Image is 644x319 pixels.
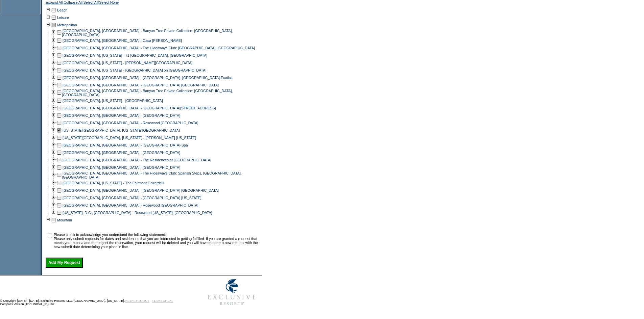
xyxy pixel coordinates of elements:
[46,0,260,6] div: | | |
[62,29,233,37] a: [GEOGRAPHIC_DATA], [GEOGRAPHIC_DATA] - Banyan Tree Private Collection: [GEOGRAPHIC_DATA], [GEOGRA...
[63,106,216,110] a: [GEOGRAPHIC_DATA], [GEOGRAPHIC_DATA] - [GEOGRAPHIC_DATA][STREET_ADDRESS]
[63,113,180,117] a: [GEOGRAPHIC_DATA], [GEOGRAPHIC_DATA] - [GEOGRAPHIC_DATA]
[63,196,201,200] a: [GEOGRAPHIC_DATA], [GEOGRAPHIC_DATA] - [GEOGRAPHIC_DATA] [US_STATE]
[63,83,219,87] a: [GEOGRAPHIC_DATA], [GEOGRAPHIC_DATA] - [GEOGRAPHIC_DATA] [GEOGRAPHIC_DATA]
[57,23,77,27] a: Metropolitan
[63,165,180,169] a: [GEOGRAPHIC_DATA], [GEOGRAPHIC_DATA] - [GEOGRAPHIC_DATA]
[63,181,164,185] a: [GEOGRAPHIC_DATA], [US_STATE] - The Fairmont Ghirardelli
[63,121,198,125] a: [GEOGRAPHIC_DATA], [GEOGRAPHIC_DATA] - Rosewood [GEOGRAPHIC_DATA]
[62,89,233,97] a: [GEOGRAPHIC_DATA], [GEOGRAPHIC_DATA] - Banyan Tree Private Collection: [GEOGRAPHIC_DATA], [GEOGRA...
[84,0,98,6] a: Select All
[63,46,255,50] a: [GEOGRAPHIC_DATA], [GEOGRAPHIC_DATA] - The Hideaways Club: [GEOGRAPHIC_DATA], [GEOGRAPHIC_DATA]
[63,68,206,72] a: [GEOGRAPHIC_DATA], [US_STATE] - [GEOGRAPHIC_DATA] on [GEOGRAPHIC_DATA]
[63,53,207,57] a: [GEOGRAPHIC_DATA], [US_STATE] - 71 [GEOGRAPHIC_DATA], [GEOGRAPHIC_DATA]
[63,143,188,147] a: [GEOGRAPHIC_DATA], [GEOGRAPHIC_DATA] - [GEOGRAPHIC_DATA]-Spa
[99,0,119,6] a: Select None
[46,258,83,268] input: Add My Request
[63,99,163,103] a: [GEOGRAPHIC_DATA], [US_STATE] - [GEOGRAPHIC_DATA]
[125,299,149,302] a: PRIVACY POLICY
[64,0,82,6] a: Collapse All
[63,188,219,192] a: [GEOGRAPHIC_DATA], [GEOGRAPHIC_DATA] - [GEOGRAPHIC_DATA] [GEOGRAPHIC_DATA]
[54,233,260,249] td: Please check to acknowledge you understand the following statement: Please only submit requests f...
[63,136,196,140] a: [US_STATE][GEOGRAPHIC_DATA], [US_STATE] - [PERSON_NAME] [US_STATE]
[57,218,72,222] a: Mountain
[63,158,211,162] a: [GEOGRAPHIC_DATA], [GEOGRAPHIC_DATA] - The Residences at [GEOGRAPHIC_DATA]
[152,299,173,302] a: TERMS OF USE
[63,76,233,80] a: [GEOGRAPHIC_DATA], [GEOGRAPHIC_DATA] - [GEOGRAPHIC_DATA], [GEOGRAPHIC_DATA] Exotica
[63,203,198,207] a: [GEOGRAPHIC_DATA], [GEOGRAPHIC_DATA] - Rosewood [GEOGRAPHIC_DATA]
[57,16,69,20] a: Leisure
[63,151,180,155] a: [GEOGRAPHIC_DATA], [GEOGRAPHIC_DATA] - [GEOGRAPHIC_DATA]
[63,61,192,65] a: [GEOGRAPHIC_DATA], [US_STATE] - [PERSON_NAME][GEOGRAPHIC_DATA]
[46,0,63,6] a: Expand All
[63,38,182,43] a: [GEOGRAPHIC_DATA], [GEOGRAPHIC_DATA] - Casa [PERSON_NAME]
[63,211,212,215] a: [US_STATE], D.C., [GEOGRAPHIC_DATA] - Rosewood [US_STATE], [GEOGRAPHIC_DATA]
[201,275,262,309] img: Exclusive Resorts
[62,171,242,179] a: [GEOGRAPHIC_DATA], [GEOGRAPHIC_DATA] - The Hideaways Club: Spanish Steps, [GEOGRAPHIC_DATA], [GEO...
[63,128,180,132] a: [US_STATE][GEOGRAPHIC_DATA], [US_STATE][GEOGRAPHIC_DATA]
[57,8,67,12] a: Beach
